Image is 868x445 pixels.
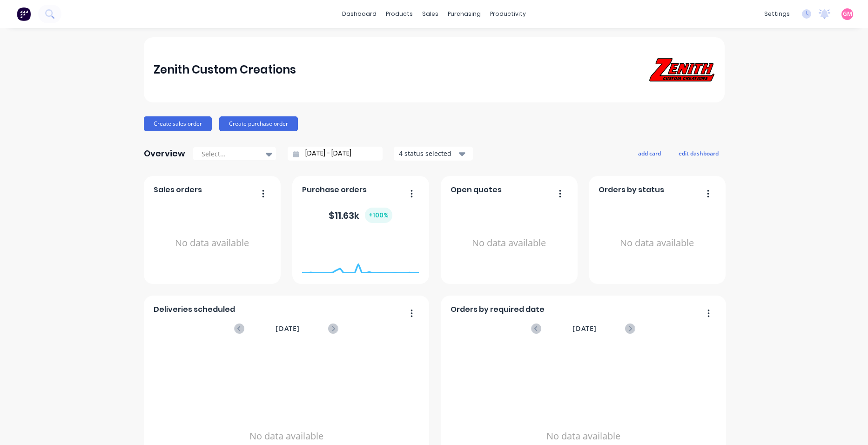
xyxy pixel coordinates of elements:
div: sales [417,7,443,21]
span: [DATE] [572,324,597,334]
span: Sales orders [154,184,202,196]
img: Factory [17,7,31,21]
span: Orders by required date [451,304,545,315]
div: No data available [599,199,715,287]
div: 4 status selected [399,148,458,158]
button: add card [632,147,667,159]
div: + 100 % [365,208,392,223]
a: dashboard [337,7,381,21]
span: [DATE] [276,324,300,334]
div: Overview [144,144,185,163]
div: products [381,7,417,21]
div: No data available [154,199,270,287]
span: Purchase orders [302,184,367,196]
button: edit dashboard [673,147,725,159]
span: GM [843,10,852,18]
div: purchasing [443,7,485,21]
div: Zenith Custom Creations [154,61,296,79]
div: settings [760,7,794,21]
div: productivity [485,7,531,21]
button: Create purchase order [219,116,298,131]
span: Orders by status [599,184,664,196]
button: 4 status selected [394,147,473,161]
span: Deliveries scheduled [154,304,235,315]
button: Create sales order [144,116,212,131]
div: $ 11.63k [329,208,392,223]
div: No data available [451,199,567,287]
img: Zenith Custom Creations [649,58,714,81]
span: Open quotes [451,184,502,196]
